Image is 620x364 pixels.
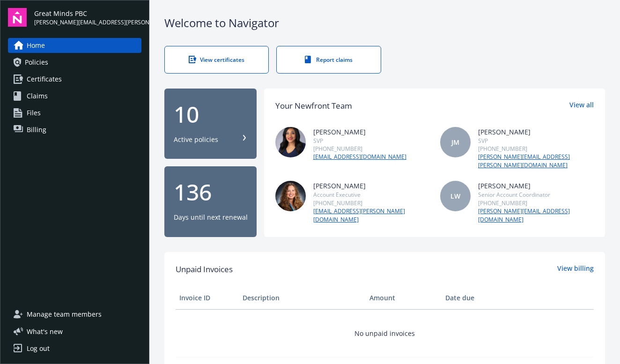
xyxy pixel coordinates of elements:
th: Date due [442,287,505,309]
span: Files [27,105,41,120]
div: [PERSON_NAME] [313,127,406,137]
div: SVP [478,137,594,145]
a: Manage team members [8,307,141,322]
div: [PHONE_NUMBER] [478,199,594,207]
a: [PERSON_NAME][EMAIL_ADDRESS][PERSON_NAME][DOMAIN_NAME] [478,153,594,170]
div: [PERSON_NAME] [313,181,429,191]
a: Billing [8,122,141,137]
div: Report claims [295,56,362,64]
span: Manage team members [27,307,102,322]
div: View certificates [184,56,250,64]
div: [PERSON_NAME] [478,181,594,191]
a: [EMAIL_ADDRESS][DOMAIN_NAME] [313,153,406,161]
span: Claims [27,89,48,104]
a: [PERSON_NAME][EMAIL_ADDRESS][DOMAIN_NAME] [478,207,594,224]
span: Great Minds PBC [34,8,141,18]
img: photo [275,181,306,211]
span: What ' s new [27,327,63,336]
a: Files [8,105,141,120]
td: No unpaid invoices [176,309,594,357]
img: photo [275,127,306,157]
a: Home [8,38,141,53]
span: Billing [27,122,46,137]
button: What's new [8,327,78,336]
a: Policies [8,55,141,70]
div: 136 [174,181,247,203]
a: Claims [8,89,141,104]
a: Certificates [8,72,141,87]
div: Account Executive [313,191,429,199]
div: [PHONE_NUMBER] [313,145,406,153]
div: Your Newfront Team [275,100,352,112]
th: Invoice ID [176,287,239,309]
span: LW [450,191,460,201]
img: navigator-logo.svg [8,8,27,27]
a: View certificates [164,46,269,74]
span: Unpaid Invoices [176,263,233,275]
span: JM [451,137,459,147]
div: Active policies [174,135,218,144]
th: Amount [366,287,442,309]
span: [PERSON_NAME][EMAIL_ADDRESS][PERSON_NAME][DOMAIN_NAME] [34,18,141,27]
div: Days until next renewal [174,213,248,222]
div: [PERSON_NAME] [478,127,594,137]
span: Certificates [27,72,62,87]
span: Policies [25,55,48,70]
div: 10 [174,103,247,126]
button: Great Minds PBC[PERSON_NAME][EMAIL_ADDRESS][PERSON_NAME][DOMAIN_NAME] [34,8,141,27]
div: Log out [27,341,50,356]
div: SVP [313,137,406,145]
th: Description [239,287,366,309]
button: 10Active policies [164,89,257,159]
div: Welcome to Navigator [164,15,605,31]
a: View billing [557,263,594,275]
div: [PHONE_NUMBER] [313,199,429,207]
a: Report claims [276,46,381,74]
button: 136Days until next renewal [164,166,257,237]
div: Senior Account Coordinator [478,191,594,199]
span: Home [27,38,45,53]
a: [EMAIL_ADDRESS][PERSON_NAME][DOMAIN_NAME] [313,207,429,224]
div: [PHONE_NUMBER] [478,145,594,153]
a: View all [569,100,594,112]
